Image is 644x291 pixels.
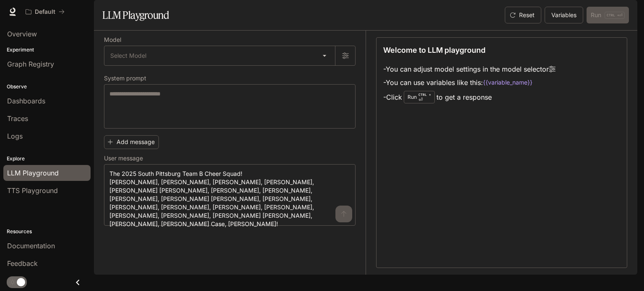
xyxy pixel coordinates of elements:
p: Welcome to LLM playground [383,44,486,56]
button: Variables [545,7,583,23]
p: Default [35,8,55,15]
div: Select Model [104,46,335,65]
div: Run [404,91,435,103]
li: - Click to get a response [383,89,556,105]
p: System prompt [104,75,146,81]
p: User message [104,155,143,161]
li: - You can use variables like this: [383,76,556,89]
code: {{variable_name}} [483,78,532,87]
button: Add message [104,135,159,149]
button: Reset [505,7,541,23]
button: All workspaces [22,3,68,20]
p: ⏎ [418,92,431,102]
h1: LLM Playground [102,7,169,23]
p: CTRL + [418,92,431,97]
p: Model [104,37,121,43]
span: Select Model [110,52,146,60]
li: - You can adjust model settings in the model selector [383,62,556,76]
